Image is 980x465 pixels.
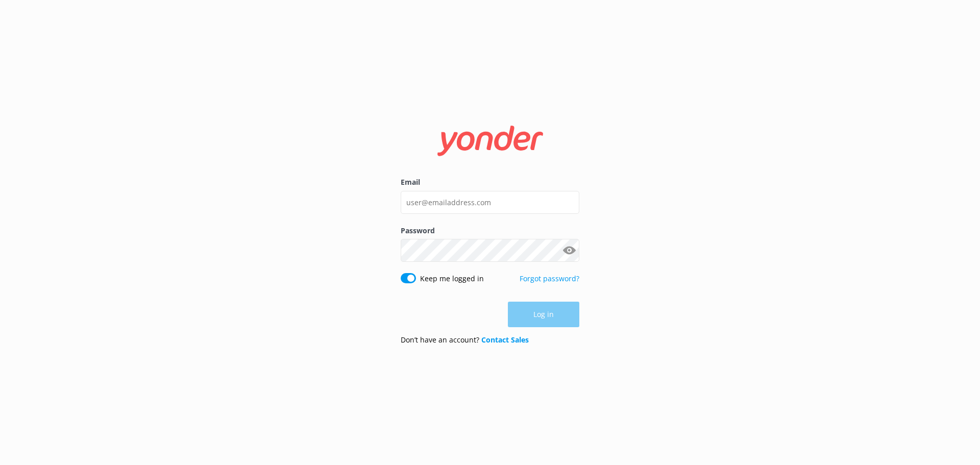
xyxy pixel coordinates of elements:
[401,225,579,236] label: Password
[520,274,579,283] a: Forgot password?
[401,334,529,346] p: Don’t have an account?
[401,177,579,188] label: Email
[420,273,484,284] label: Keep me logged in
[481,335,529,345] a: Contact Sales
[559,240,579,261] button: Show password
[401,191,579,214] input: user@emailaddress.com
